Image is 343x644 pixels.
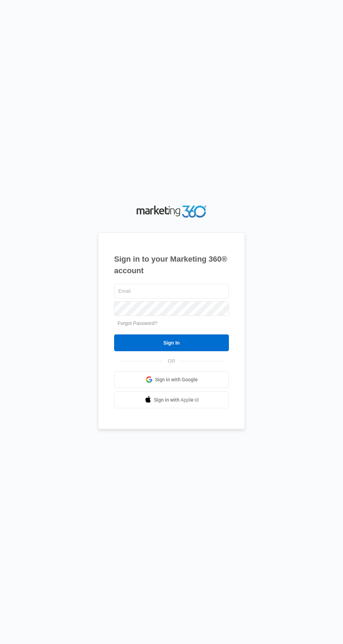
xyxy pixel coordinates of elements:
[114,253,229,276] h1: Sign in to your Marketing 360® account
[114,284,229,298] input: Email
[118,320,157,326] a: Forgot Password?
[155,376,198,383] span: Sign in with Google
[114,334,229,351] input: Sign In
[114,391,229,408] a: Sign in with Apple Id
[154,396,199,404] span: Sign in with Apple Id
[114,371,229,388] a: Sign in with Google
[163,358,180,365] span: OR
